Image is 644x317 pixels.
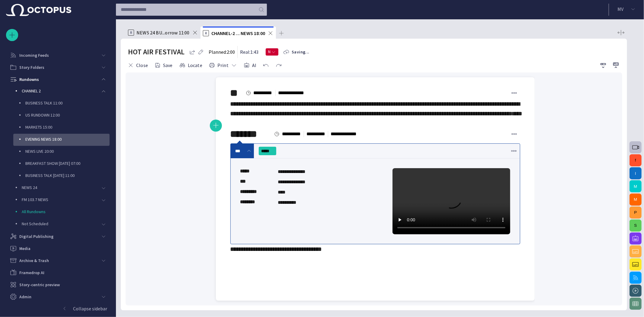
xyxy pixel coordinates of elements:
[128,30,134,36] p: R
[211,30,265,36] span: CHANNEL-2 ... NEWS 18:00
[25,172,110,178] p: BUSINESS TALK [DATE] 11:00
[25,136,110,142] p: EVENING NEWS 18:00
[630,167,642,179] button: I
[19,294,31,300] p: Admin
[630,207,642,219] button: P
[630,180,642,192] button: M
[13,134,110,146] div: EVENING NEWS 18:00
[292,49,309,55] span: Saving...
[630,219,642,232] button: S
[25,160,110,166] p: BREAKFAST SHOW [DATE] 07:00
[630,194,642,206] button: M
[73,305,107,312] p: Collapse sidebar
[200,27,276,39] div: RCHANNEL-2 ... NEWS 18:00
[22,184,98,191] p: NEWS 24
[19,64,44,70] p: Story Folders
[19,270,44,276] p: Framedrop AI
[240,48,258,56] p: Real: 1:43
[203,30,209,36] p: R
[10,206,110,218] div: All Rundowns
[6,37,110,287] ul: main menu
[25,124,110,130] p: MARKETS 15:00
[22,209,110,215] p: All Rundowns
[19,52,49,58] p: Incoming Feeds
[617,5,623,13] p: M V
[209,48,235,56] p: Planned: 2:00
[13,110,110,122] div: US RUNDOWN 12:00
[13,158,110,170] div: BREAKFAST SHOW [DATE] 07:00
[128,47,184,57] h2: HOT AIR FESTIVAL
[19,233,53,239] p: Digital Publishing
[25,148,110,154] p: NEWS LIVE 20:00
[13,98,110,110] div: BUSINESS TALK 11:00
[25,100,110,106] p: BUSINESS TALK 11:00
[6,267,110,279] div: Framedrop AI
[25,112,110,118] p: US RUNDOWN 12:00
[22,88,98,94] p: CHANNEL 2
[13,170,110,182] div: BUSINESS TALK [DATE] 11:00
[22,221,98,227] p: Not Scheduled
[177,60,204,71] button: Locate
[13,146,110,158] div: NEWS LIVE 20:00
[136,30,190,36] span: NEWS 24 BU...orrow 11:00
[19,258,49,264] p: Archive & Trash
[6,303,110,315] button: Collapse sidebar
[13,122,110,134] div: MARKETS 15:00
[22,197,98,203] p: FM 103.7 NEWS
[207,60,239,71] button: Print
[242,60,258,71] button: AI
[126,60,150,71] button: Close
[126,27,200,39] div: RNEWS 24 BU...orrow 11:00
[613,4,640,14] button: MV
[152,60,175,71] button: Save
[6,242,110,255] div: Media
[630,154,642,166] button: f
[6,279,110,291] div: Story-centric preview
[6,4,71,16] img: Octopus News Room
[19,282,60,288] p: Story-centric preview
[266,46,278,57] button: N
[19,76,39,82] p: Rundowns
[268,49,271,55] span: N
[19,245,30,251] p: Media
